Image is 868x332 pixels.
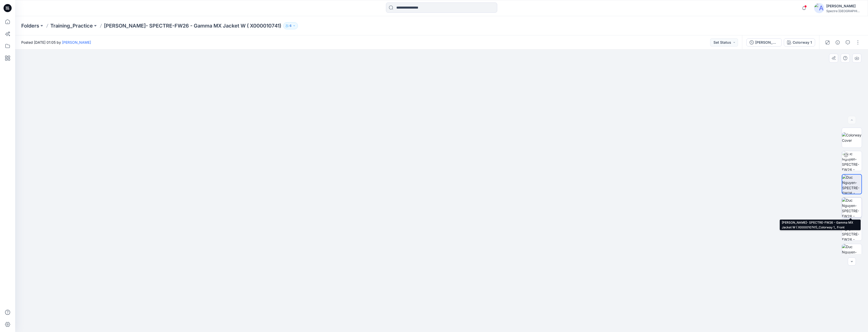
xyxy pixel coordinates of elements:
button: Colorway 1 [784,38,815,46]
p: [PERSON_NAME]- SPECTRE-FW26 - Gamma MX Jacket W ( X000010741) [104,22,281,29]
img: avatar [814,3,824,13]
div: [PERSON_NAME] [826,3,862,9]
img: Duc Nguyen- SPECTRE-FW26 - Gamma MX Jacket W ( X000010741)_Colorway 1_ Front [842,198,862,217]
div: Spectre [GEOGRAPHIC_DATA] [826,9,862,13]
a: [PERSON_NAME] [62,40,91,44]
a: Training_Practice [50,22,93,29]
p: 6 [290,23,292,29]
img: Colorway Cover [842,132,862,143]
img: eyJhbGciOiJIUzI1NiIsImtpZCI6IjAiLCJzbHQiOiJzZXMiLCJ0eXAiOiJKV1QifQ.eyJkYXRhIjp7InR5cGUiOiJzdG9yYW... [281,30,602,332]
div: [PERSON_NAME]- SPECTRE-FW26 - Gamma MX Jacket W ( X000010741) [755,40,778,45]
button: 6 [283,22,298,29]
img: Duc Nguyen- SPECTRE-FW26 - Gamma MX Jacket W ( X000010741)_Colorway 1_ Back [842,175,861,194]
img: Duc Nguyen- SPECTRE-FW26 - Gamma MX Jacket W ( X000010741)_Colorway 1_Front [842,244,862,264]
img: Duc Nguyen- SPECTRE-FW26 - Gamma MX Jacket W ( X000010741)_Colorway 1_Back [842,221,862,241]
span: Posted [DATE] 01:05 by [21,40,91,45]
div: Colorway 1 [793,40,812,45]
button: Details [834,38,842,46]
img: Duc Nguyen- SPECTRE-FW26 - Gamma MX Jacket W ( X000010741) Colorway 1 [842,151,862,171]
a: Folders [21,22,39,29]
button: [PERSON_NAME]- SPECTRE-FW26 - Gamma MX Jacket W ( X000010741) [746,38,782,46]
